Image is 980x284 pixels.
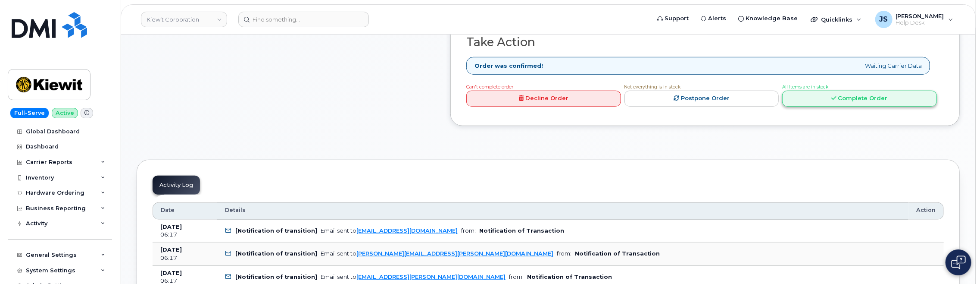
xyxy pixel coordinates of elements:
[160,224,182,230] b: [DATE]
[665,14,689,23] span: Support
[356,227,458,234] a: [EMAIL_ADDRESS][DOMAIN_NAME]
[821,16,852,23] span: Quicklinks
[235,227,317,234] b: [Notification of transition]
[951,256,966,269] img: Open chat
[732,10,804,27] a: Knowledge Base
[466,84,513,90] span: Can't complete order
[321,274,506,280] div: Email sent to
[479,227,564,234] b: Notification of Transaction
[782,91,937,107] a: Complete Order
[466,57,930,75] div: Waiting Carrier Data
[160,231,209,239] div: 06:17
[896,13,944,19] span: [PERSON_NAME]
[161,206,175,214] span: Date
[160,270,182,276] b: [DATE]
[238,12,369,27] input: Find something...
[869,11,959,28] div: Jacob Shepherd
[509,274,524,280] span: from:
[321,227,458,234] div: Email sent to
[466,91,621,107] a: Decline Order
[160,254,209,262] div: 06:17
[527,274,612,280] b: Notification of Transaction
[235,250,317,257] b: [Notification of transition]
[805,11,868,28] div: Quicklinks
[461,227,476,234] span: from:
[880,14,888,25] span: JS
[141,12,227,27] a: Kiewit Corporation
[235,274,317,280] b: [Notification of transition]
[575,250,660,257] b: Notification of Transaction
[782,84,828,90] span: All Items are in stock
[651,10,695,27] a: Support
[160,246,182,253] b: [DATE]
[624,91,779,107] a: Postpone Order
[557,250,571,257] span: from:
[908,202,944,220] th: Action
[225,206,246,214] span: Details
[624,84,681,90] span: Not everything is in stock
[896,19,944,26] span: Help Desk
[466,36,937,49] h2: Take Action
[746,14,798,23] span: Knowledge Base
[474,62,543,70] strong: Order was confirmed!
[356,250,553,257] a: [PERSON_NAME][EMAIL_ADDRESS][PERSON_NAME][DOMAIN_NAME]
[708,14,726,23] span: Alerts
[695,10,732,27] a: Alerts
[356,274,506,280] a: [EMAIL_ADDRESS][PERSON_NAME][DOMAIN_NAME]
[321,250,553,257] div: Email sent to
